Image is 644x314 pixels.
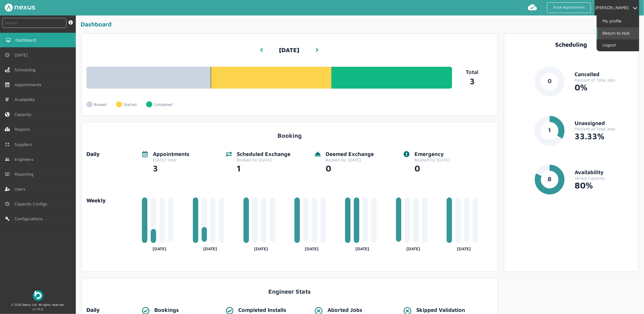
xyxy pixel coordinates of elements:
[193,244,228,251] div: [DATE]
[5,157,10,162] img: md-people.svg
[146,98,182,111] a: Completed
[237,162,290,173] div: 1
[598,15,639,27] a: My profile
[447,244,481,251] div: [DATE]
[345,244,380,251] div: [DATE]
[575,120,633,127] div: Unassigned
[15,157,36,162] span: Engineers
[396,244,431,251] div: [DATE]
[326,162,374,173] div: 0
[237,151,290,157] div: Scheduled Exchange
[509,116,634,156] a: 1UnassignedPercent of Total Jobs33.33%
[2,18,66,28] input: Search by: Ref, PostCode, MPAN, MPRN, Account, Customer
[86,307,137,313] div: Daily
[598,39,639,51] a: Logout
[5,142,10,147] img: md-contract.svg
[15,216,45,221] span: Configurations
[15,187,28,191] span: Users
[327,307,362,313] div: Aborted Jobs
[575,181,633,190] div: 80%
[142,244,177,251] div: [DATE]
[153,157,190,162] div: [DATE] Total
[15,38,39,42] span: Dashboard
[5,112,10,117] img: capacity-left-menu.svg
[94,102,106,107] p: Booked
[279,42,299,59] h3: [DATE]
[598,27,639,39] a: Return to Hub
[237,157,290,162] div: Booked for [DATE]
[452,69,493,76] p: Total
[528,2,537,12] img: md-cloud-done.svg
[294,244,329,251] div: [DATE]
[575,176,633,181] div: Versus Capacity
[326,157,374,162] div: Booked for [DATE]
[86,283,493,295] div: Engineer Stats
[5,201,10,206] img: md-time.svg
[575,127,633,131] div: Percent of Total Jobs
[5,82,10,87] img: appointments-left-menu.svg
[509,41,634,48] div: Scheduling
[15,142,34,147] span: Suppliers
[153,162,190,173] div: 3
[414,162,450,173] div: 0
[86,98,116,111] a: Booked
[81,20,642,30] div: Dashboard
[15,127,32,132] span: Regions
[547,2,591,13] a: Book Appointment
[575,78,633,83] div: Percent of Total Jobs
[416,307,465,313] div: Skipped Validation
[5,216,10,221] img: md-build.svg
[548,77,552,84] text: 0
[548,127,551,133] text: 1
[548,175,552,182] text: 8
[15,82,44,87] span: Appointments
[15,67,38,72] span: Scheduling
[5,97,10,102] img: md-list.svg
[33,290,43,301] img: Beboc Logo
[5,187,10,191] img: user-left-menu.svg
[86,151,137,157] div: Daily
[575,71,633,78] div: Cancelled
[86,198,137,204] a: Weekly
[414,151,450,157] div: Emergency
[153,151,190,157] div: Appointments
[243,244,278,251] div: [DATE]
[15,52,30,57] span: [DATE]
[5,67,10,72] img: scheduling-left-menu.svg
[575,131,633,141] div: 33.33%
[238,307,286,313] div: Completed Installs
[6,38,11,42] img: md-desktop.svg
[153,102,172,107] p: Completed
[86,127,493,139] div: Booking
[5,4,35,12] img: Nexus
[575,83,633,92] div: 0%
[509,66,634,106] a: 0CancelledPercent of Total Jobs0%
[15,112,34,117] span: Capacity
[326,151,374,157] div: Deemed Exchange
[5,172,10,177] img: md-book.svg
[5,52,10,57] img: md-time.svg
[452,75,493,86] a: 3
[15,172,36,177] span: Reporting
[414,157,450,162] div: Booked for [DATE]
[15,97,38,102] span: Availability
[154,307,179,313] div: Bookings
[116,98,146,111] a: Started
[15,201,49,206] span: Capacity Configs
[575,169,633,176] div: Availability
[5,127,10,132] img: regions.left-menu.svg
[123,102,136,107] p: Started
